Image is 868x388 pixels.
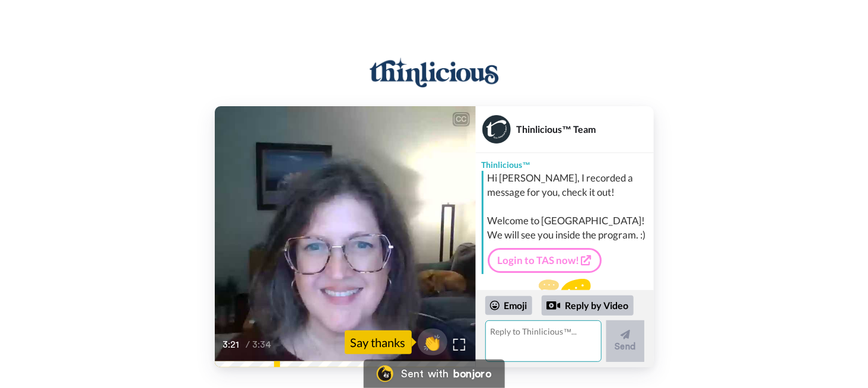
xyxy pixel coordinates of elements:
button: 👏 [418,329,447,355]
div: Say thanks [345,330,412,354]
div: Emoji [485,296,532,315]
img: message.svg [539,279,591,303]
img: Profile Image [482,115,511,144]
img: Bonjoro Logo [376,365,393,382]
span: 3:21 [223,338,244,352]
span: 3:34 [253,338,274,352]
div: Thinlicious™ [476,153,654,171]
span: / [246,338,250,352]
div: Reply by Video [542,295,634,316]
div: bonjoro [453,368,491,379]
div: Hi [PERSON_NAME], I recorded a message for you, check it out! Welcome to [GEOGRAPHIC_DATA]! We wi... [488,171,651,242]
img: Full screen [453,339,465,351]
div: Thinlicious™ Team [517,123,653,135]
div: Send Thinlicious™ a reply. [476,279,654,322]
button: Send [606,320,644,362]
span: 👏 [418,333,447,352]
a: Bonjoro LogoSent withbonjoro [363,360,504,388]
div: Reply by Video [546,298,561,313]
div: CC [454,113,469,125]
a: Login to TAS now! [488,248,602,273]
div: Sent with [401,368,449,379]
img: Thinlicious® Team logo [369,56,500,88]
